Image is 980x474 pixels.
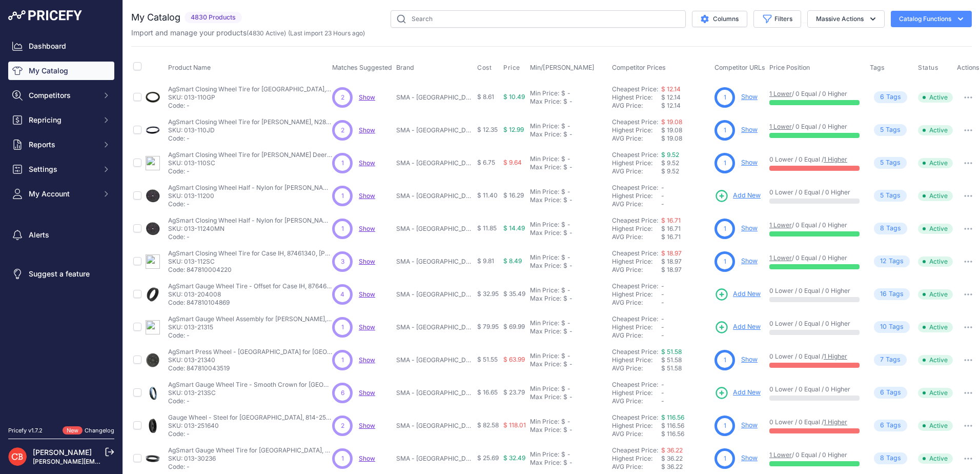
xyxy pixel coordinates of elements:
[168,233,332,241] p: Code: -
[563,97,567,106] div: $
[168,282,332,290] p: AgSmart Gauge Wheel Tire - Offset for Case IH, 87646854, [GEOGRAPHIC_DATA], 814-113C, [PERSON_NAM...
[918,289,953,300] span: Active
[874,255,910,267] span: Tag
[477,159,495,166] span: $ 6.75
[185,12,242,24] span: 4830 Products
[503,191,524,199] span: $ 16.29
[563,196,567,204] div: $
[530,188,559,196] div: Min Price:
[565,253,570,262] div: -
[565,89,570,97] div: -
[880,191,884,201] span: 5
[900,322,904,332] span: s
[880,322,887,332] span: 10
[612,134,661,143] div: AVG Price:
[168,151,332,159] p: AgSmart Closing Wheel Tire for [PERSON_NAME] Deere, A52952
[612,225,661,233] div: Highest Price:
[661,315,664,323] span: -
[359,389,375,397] span: Show
[897,224,901,233] span: s
[769,155,860,164] p: 0 Lower / 0 Equal /
[661,151,679,159] a: $ 9.52
[612,323,661,331] div: Highest Price:
[561,221,565,229] div: $
[530,130,561,139] div: Max Price:
[503,159,522,166] span: $ 9.64
[29,164,96,174] span: Settings
[477,64,492,72] span: Cost
[661,323,664,331] span: -
[530,221,559,229] div: Min Price:
[612,192,661,200] div: Highest Price:
[341,191,344,201] span: 1
[359,159,375,167] a: Show
[824,352,847,360] a: 1 Higher
[900,289,904,299] span: s
[503,323,525,330] span: $ 69.99
[359,126,375,134] a: Show
[874,190,907,202] span: Tag
[918,125,953,135] span: Active
[661,233,710,241] div: $ 16.71
[661,93,681,101] span: $ 12.14
[741,257,758,265] a: Show
[288,29,365,37] span: (Last import 23 Hours ago)
[724,224,726,233] span: 1
[565,319,570,327] div: -
[661,348,682,355] a: $ 51.58
[741,454,758,462] a: Show
[530,89,559,97] div: Min Price:
[8,135,114,154] button: Reports
[769,221,860,229] p: / 0 Equal / 0 Higher
[661,167,710,175] div: $ 9.52
[661,282,664,290] span: -
[503,93,525,101] span: $ 10.49
[612,151,658,159] a: Cheapest Price:
[168,290,332,299] p: SKU: 013-204008
[530,196,561,204] div: Max Price:
[824,155,847,163] a: 1 Higher
[29,90,96,101] span: Competitors
[714,320,761,334] a: Add New
[567,163,573,171] div: -
[168,93,332,102] p: SKU: 013-110GP
[769,64,810,71] span: Price Position
[168,299,332,307] p: Code: 847810104869
[880,289,887,299] span: 16
[714,189,761,203] a: Add New
[918,191,953,201] span: Active
[874,91,907,103] span: Tag
[612,282,658,290] a: Cheapest Price:
[33,448,92,457] a: [PERSON_NAME]
[612,446,658,454] a: Cheapest Price:
[29,140,96,150] span: Reports
[661,102,710,110] div: $ 12.14
[567,294,573,303] div: -
[824,418,847,426] a: 1 Higher
[733,322,761,332] span: Add New
[661,331,664,339] span: -
[8,86,114,105] button: Competitors
[168,331,332,340] p: Code: -
[168,315,332,323] p: AgSmart Gauge Wheel Assembly for [PERSON_NAME], AN162400, [GEOGRAPHIC_DATA], 814-057C
[168,126,332,134] p: SKU: 013-110JD
[612,315,658,323] a: Cheapest Price:
[769,254,792,262] a: 1 Lower
[359,356,375,364] a: Show
[396,290,473,299] p: SMA - [GEOGRAPHIC_DATA], [GEOGRAPHIC_DATA]
[563,262,567,270] div: $
[880,125,884,135] span: 5
[874,124,907,136] span: Tag
[168,200,332,208] p: Code: -
[612,85,658,93] a: Cheapest Price:
[714,386,761,400] a: Add New
[661,249,682,257] a: $ 18.97
[359,323,375,331] a: Show
[561,253,565,262] div: $
[612,184,658,191] a: Cheapest Price:
[359,455,375,462] a: Show
[900,256,904,266] span: s
[530,253,559,262] div: Min Price:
